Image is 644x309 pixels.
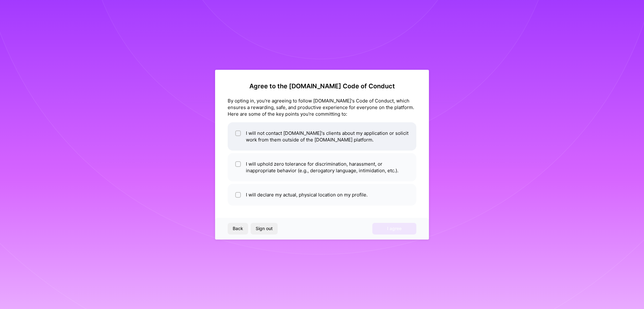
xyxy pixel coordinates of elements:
div: By opting in, you're agreeing to follow [DOMAIN_NAME]'s Code of Conduct, which ensures a rewardin... [228,97,416,117]
li: I will uphold zero tolerance for discrimination, harassment, or inappropriate behavior (e.g., der... [228,153,416,181]
button: Back [228,223,248,234]
span: Sign out [256,225,273,232]
button: Sign out [251,223,278,234]
li: I will declare my actual, physical location on my profile. [228,184,416,206]
h2: Agree to the [DOMAIN_NAME] Code of Conduct [228,82,416,90]
span: Back [233,225,243,232]
li: I will not contact [DOMAIN_NAME]'s clients about my application or solicit work from them outside... [228,122,416,151]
